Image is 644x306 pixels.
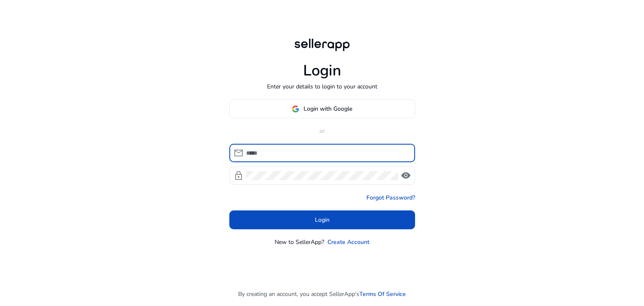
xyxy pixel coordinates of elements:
[229,99,415,118] button: Login with Google
[292,105,299,113] img: google-logo.svg
[366,193,415,202] a: Forgot Password?
[275,238,324,246] p: New to SellerApp?
[315,215,330,224] span: Login
[267,82,377,91] p: Enter your details to login to your account
[234,148,244,158] span: mail
[359,290,406,298] a: Terms Of Service
[304,104,352,113] span: Login with Google
[327,238,369,246] a: Create Account
[401,171,411,181] span: visibility
[229,127,415,135] p: or
[303,62,341,80] h1: Login
[234,171,244,181] span: lock
[229,210,415,229] button: Login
